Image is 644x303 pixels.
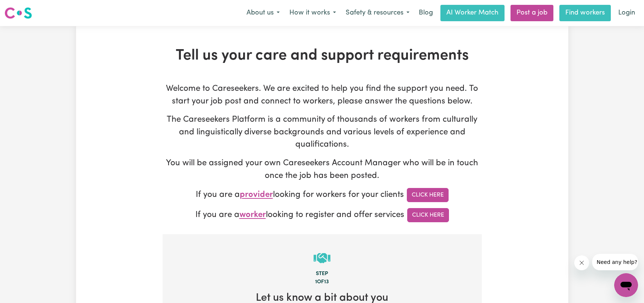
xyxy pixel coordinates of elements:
span: worker [239,211,266,220]
div: Step [175,270,470,278]
a: Post a job [511,5,553,21]
a: Login [614,5,640,21]
a: AI Worker Match [440,5,505,21]
a: Click Here [407,208,449,222]
img: Careseekers logo [4,6,32,20]
p: The Careseekers Platform is a community of thousands of workers from culturally and linguisticall... [163,114,482,151]
button: About us [242,5,285,21]
p: If you are a looking for workers for your clients [163,188,482,202]
iframe: Button to launch messaging window [614,273,638,297]
p: If you are a looking to register and offer services [163,208,482,222]
iframe: Close message [574,255,589,270]
iframe: Message from company [592,254,638,270]
a: Careseekers logo [4,4,32,22]
h1: Tell us your care and support requirements [163,47,482,65]
p: You will be assigned your own Careseekers Account Manager who will be in touch once the job has b... [163,157,482,182]
button: Safety & resources [341,5,414,21]
p: Welcome to Careseekers. We are excited to help you find the support you need. To start your job p... [163,83,482,108]
div: 1 of 13 [175,278,470,286]
a: Find workers [559,5,611,21]
a: Click Here [407,188,449,202]
span: provider [240,191,273,200]
button: How it works [285,5,341,21]
a: Blog [414,5,437,21]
